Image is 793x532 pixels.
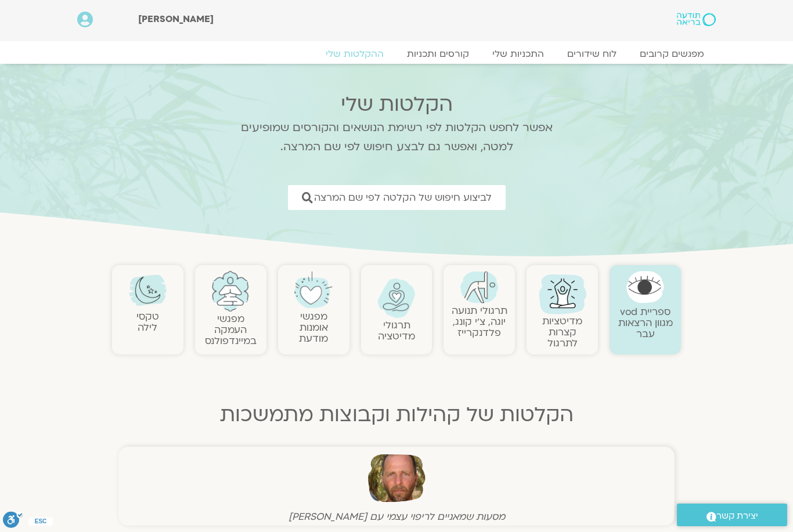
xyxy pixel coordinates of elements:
[481,48,556,60] a: התכניות שלי
[618,305,673,341] a: ספריית vodמגוון הרצאות עבר
[452,304,507,339] a: תרגולי תנועהיוגה, צ׳י קונג, פלדנקרייז
[542,314,582,350] a: מדיטציות קצרות לתרגול
[121,511,672,523] figcaption: מסעות שמאניים לריפוי עצמי עם [PERSON_NAME]
[299,310,328,345] a: מפגשיאומנות מודעת
[205,312,257,348] a: מפגשיהעמקה במיינדפולנס
[225,118,568,157] p: אפשר לחפש הקלטות לפי רשימת הנושאים והקורסים שמופיעים למטה, ואפשר גם לבצע חיפוש לפי שם המרצה.
[716,508,758,524] span: יצירת קשר
[138,13,214,26] span: [PERSON_NAME]
[556,48,628,60] a: לוח שידורים
[378,319,415,343] a: תרגולימדיטציה
[314,48,395,60] a: ההקלטות שלי
[225,93,568,116] h2: הקלטות שלי
[314,192,492,203] span: לביצוע חיפוש של הקלטה לפי שם המרצה
[395,48,481,60] a: קורסים ותכניות
[112,403,681,426] h2: הקלטות של קהילות וקבוצות מתמשכות
[628,48,716,60] a: מפגשים קרובים
[77,48,716,60] nav: Menu
[136,310,159,334] a: טקסילילה
[288,185,506,210] a: לביצוע חיפוש של הקלטה לפי שם המרצה
[677,504,787,526] a: יצירת קשר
